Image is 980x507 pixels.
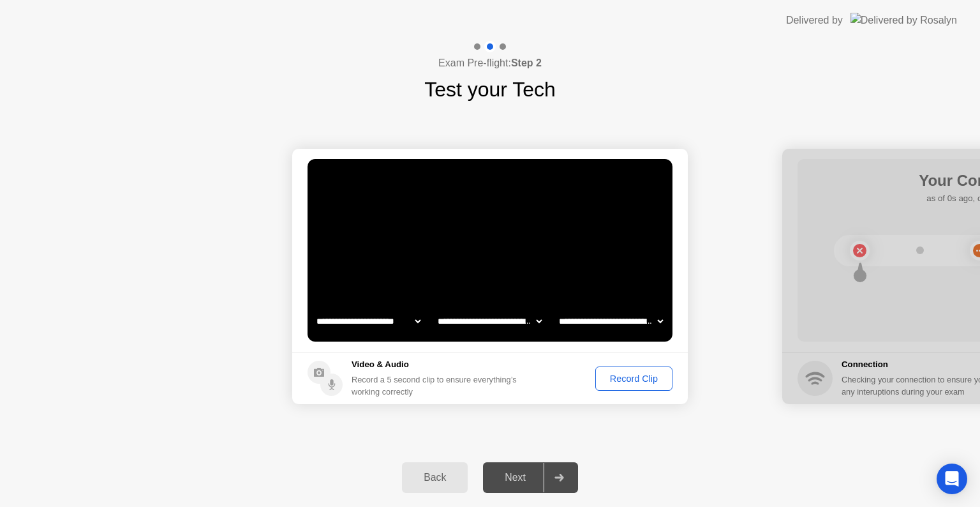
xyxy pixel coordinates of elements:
[424,74,556,105] h1: Test your Tech
[600,374,668,384] div: Record Clip
[850,13,957,27] img: Delivered by Rosalyn
[937,464,967,494] div: Open Intercom Messenger
[595,367,672,391] button: Record Clip
[438,56,542,71] h4: Exam Pre-flight:
[435,308,544,334] select: Available speakers
[402,462,468,493] button: Back
[352,374,522,398] div: Record a 5 second clip to ensure everything’s working correctly
[786,13,843,28] div: Delivered by
[556,308,665,334] select: Available microphones
[314,308,423,334] select: Available cameras
[352,358,522,371] h5: Video & Audio
[487,472,544,483] div: Next
[483,462,578,493] button: Next
[511,57,542,68] b: Step 2
[406,472,464,483] div: Back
